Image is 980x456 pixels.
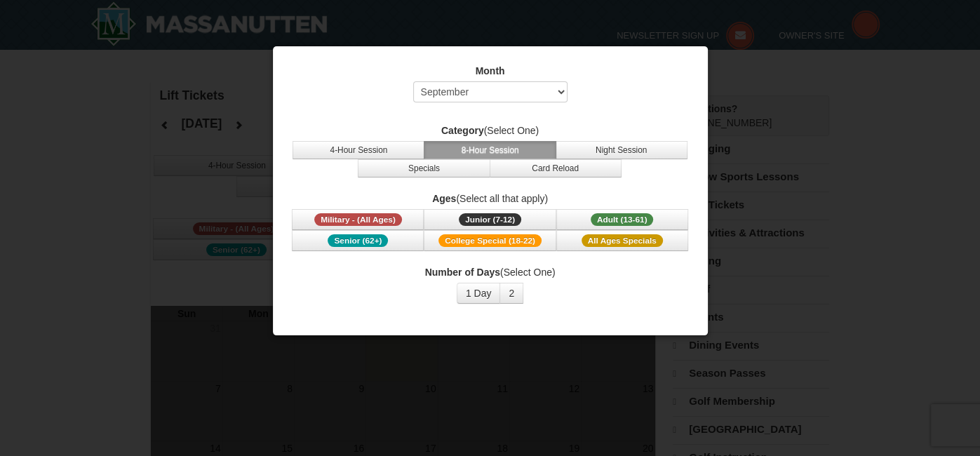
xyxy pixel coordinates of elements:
span: Adult (13-61) [591,213,654,226]
button: Night Session [556,141,687,159]
button: Junior (7-12) [424,209,556,230]
button: Senior (62+) [292,230,424,251]
button: 1 Day [457,283,501,304]
label: (Select all that apply) [290,192,690,206]
strong: Ages [432,193,456,204]
button: 4-Hour Session [293,141,424,159]
strong: Category [441,125,484,136]
button: College Special (18-22) [424,230,556,251]
span: College Special (18-22) [438,234,542,247]
label: (Select One) [290,265,690,279]
strong: Month [476,65,505,76]
strong: Number of Days [425,267,500,278]
span: Senior (62+) [328,234,388,247]
button: Adult (13-61) [556,209,688,230]
span: Junior (7-12) [459,213,521,226]
button: Specials [358,159,490,177]
span: All Ages Specials [582,234,663,247]
label: (Select One) [290,123,690,138]
button: 2 [499,283,523,304]
button: All Ages Specials [556,230,688,251]
button: Military - (All Ages) [292,209,424,230]
button: 8-Hour Session [424,141,556,159]
button: Card Reload [490,159,622,177]
span: Military - (All Ages) [314,213,402,226]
